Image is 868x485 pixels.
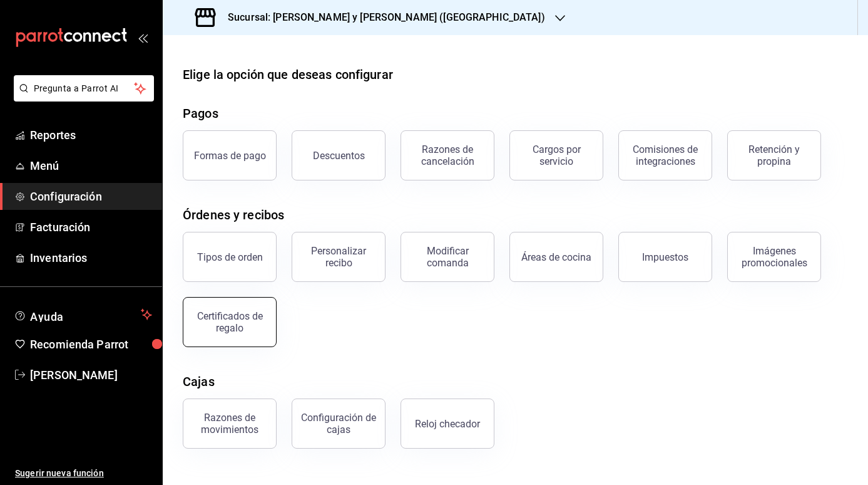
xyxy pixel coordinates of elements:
span: Reportes [30,127,152,143]
span: Pregunta a Parrot AI [34,82,135,95]
span: Configuración [30,188,152,205]
button: Certificados de regalo [183,297,277,347]
button: Áreas de cocina [509,232,603,282]
button: Descuentos [292,130,385,180]
button: Retención y propina [727,130,821,180]
button: Razones de movimientos [183,399,277,449]
button: Personalizar recibo [292,232,385,282]
div: Razones de movimientos [191,412,268,435]
div: Descuentos [313,150,365,162]
div: Cajas [183,372,215,391]
button: Reloj checador [401,399,494,449]
button: Imágenes promocionales [727,232,821,282]
span: Inventarios [30,249,152,266]
button: Configuración de cajas [292,399,385,449]
span: Menú [30,157,152,174]
div: Modificar comanda [409,245,486,269]
div: Configuración de cajas [300,412,377,435]
div: Comisiones de integraciones [626,143,704,167]
div: Formas de pago [194,150,266,162]
span: Sugerir nueva función [15,467,152,480]
div: Imágenes promocionales [735,245,813,269]
div: Impuestos [642,251,688,263]
span: Recomienda Parrot [30,336,152,353]
button: Formas de pago [183,130,277,180]
div: Pagos [183,104,218,123]
h3: Sucursal: [PERSON_NAME] y [PERSON_NAME] ([GEOGRAPHIC_DATA]) [218,10,545,25]
button: Cargos por servicio [509,130,603,180]
button: Pregunta a Parrot AI [14,75,154,102]
div: Razones de cancelación [409,143,486,167]
div: Reloj checador [415,418,480,430]
div: Elige la opción que deseas configurar [183,65,393,84]
button: Tipos de orden [183,232,277,282]
button: Modificar comanda [401,232,494,282]
div: Cargos por servicio [518,143,595,167]
div: Personalizar recibo [300,245,377,269]
span: Ayuda [30,307,136,322]
div: Áreas de cocina [521,251,591,263]
span: [PERSON_NAME] [30,367,152,383]
span: Facturación [30,219,152,236]
div: Tipos de orden [197,251,263,263]
button: Impuestos [618,232,712,282]
button: Comisiones de integraciones [618,130,712,180]
button: open_drawer_menu [138,33,148,43]
div: Retención y propina [735,143,813,167]
div: Certificados de regalo [191,310,268,334]
div: Órdenes y recibos [183,206,284,224]
button: Razones de cancelación [401,130,494,180]
a: Pregunta a Parrot AI [9,91,154,104]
